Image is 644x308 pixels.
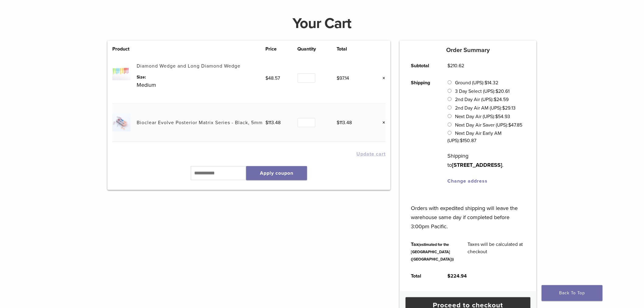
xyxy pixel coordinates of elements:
button: Apply coupon [246,166,307,180]
span: $ [494,96,496,103]
span: $ [508,122,511,128]
a: Remove this item [378,119,386,127]
span: $ [265,75,268,81]
bdi: 24.59 [494,96,509,103]
p: Orders with expedited shipping will leave the warehouse same day if completed before 3:00pm Pacific. [411,194,525,231]
dt: Size: [137,74,265,80]
th: Tax [404,236,461,268]
label: Next Day Air (UPS): [455,114,510,120]
th: Product [112,45,137,53]
a: Bioclear Evolve Posterior Matrix Series - Black, 5mm [137,120,263,126]
h5: Order Summary [400,47,537,54]
p: Medium [137,80,265,89]
bdi: 113.48 [265,120,281,126]
label: Next Day Air Saver (UPS): [455,122,522,128]
th: Price [265,45,298,53]
bdi: 20.61 [495,88,509,94]
th: Total [404,268,441,285]
label: 2nd Day Air (UPS): [455,96,509,103]
span: $ [337,75,340,81]
bdi: 150.87 [460,138,477,144]
span: $ [495,88,498,94]
span: $ [265,120,268,126]
label: Ground (UPS): [455,80,498,86]
th: Total [337,45,369,53]
label: Next Day Air Early AM (UPS): [448,130,502,144]
span: $ [495,114,498,120]
img: Diamond Wedge and Long Diamond Wedge [112,62,130,80]
p: Shipping to . [448,151,525,170]
strong: [STREET_ADDRESS] [452,162,502,168]
label: 2nd Day Air AM (UPS): [455,105,516,111]
bdi: 47.85 [508,122,522,128]
bdi: 210.62 [448,63,464,69]
bdi: 14.32 [485,80,498,86]
small: (estimated for the [GEOGRAPHIC_DATA] ([GEOGRAPHIC_DATA])) [411,242,454,262]
th: Shipping [404,74,441,190]
a: Change address [448,178,488,184]
bdi: 113.48 [337,120,352,126]
bdi: 54.93 [495,114,510,120]
span: $ [448,63,450,69]
button: Update cart [356,152,386,156]
bdi: 224.94 [448,273,467,279]
bdi: 97.14 [337,75,349,81]
h1: Your Cart [103,16,541,31]
bdi: 29.13 [502,105,516,111]
span: $ [448,273,451,279]
th: Quantity [298,45,337,53]
img: Bioclear Evolve Posterior Matrix Series - Black, 5mm [112,114,130,131]
span: $ [460,138,463,144]
span: $ [337,120,340,126]
a: Back To Top [542,285,603,301]
bdi: 48.57 [265,75,280,81]
td: Taxes will be calculated at checkout [461,236,532,268]
a: Diamond Wedge and Long Diamond Wedge [137,63,240,69]
th: Subtotal [404,57,441,74]
label: 3 Day Select (UPS): [455,88,509,94]
span: $ [502,105,505,111]
a: Remove this item [378,74,386,82]
span: $ [485,80,487,86]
